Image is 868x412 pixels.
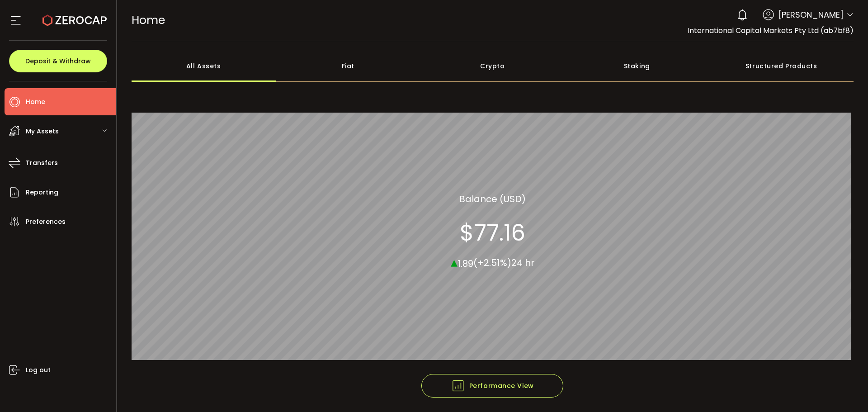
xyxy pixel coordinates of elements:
div: Structured Products [709,50,854,82]
section: $77.16 [460,219,525,246]
span: Log out [26,364,51,377]
button: Deposit & Withdraw [9,50,107,72]
span: Deposit & Withdraw [25,58,91,64]
span: [PERSON_NAME] [778,9,844,21]
span: International Capital Markets Pty Ltd (ab7bf8) [688,25,854,36]
span: Performance View [451,379,534,393]
button: Performance View [421,374,563,398]
span: (+2.51%) [473,256,511,269]
section: Balance (USD) [459,192,526,205]
span: Home [132,12,165,28]
div: All Assets [132,50,276,82]
div: Fiat [276,50,420,82]
span: Preferences [26,215,66,228]
span: Home [26,95,45,109]
span: 24 hr [511,256,534,269]
span: 1.89 [458,257,473,270]
span: Reporting [26,186,58,199]
div: Staking [565,50,709,82]
div: Crypto [420,50,565,82]
iframe: Chat Widget [823,369,868,412]
span: Transfers [26,156,58,170]
span: ▴ [451,252,458,271]
span: My Assets [26,125,59,138]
